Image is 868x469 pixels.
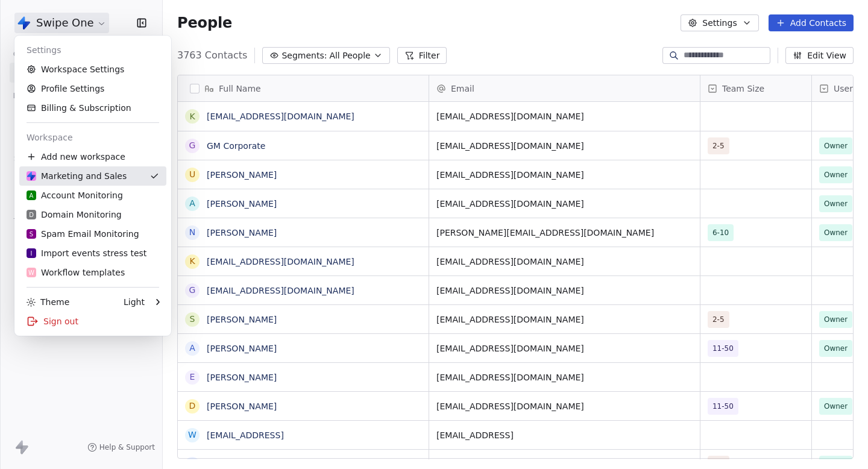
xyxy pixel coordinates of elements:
div: Spam Email Monitoring [27,228,139,240]
span: D [29,210,34,219]
div: Sign out [19,312,166,331]
span: I [31,249,33,258]
div: Add new workspace [19,147,166,166]
a: Profile Settings [19,79,166,98]
span: A [30,191,34,200]
div: Workflow templates [27,266,125,279]
div: Settings [19,40,166,60]
span: S [30,230,33,239]
div: Light [124,296,145,308]
div: Workspace [19,128,166,147]
div: Marketing and Sales [27,170,127,182]
a: Billing & Subscription [19,98,166,118]
span: W [28,268,34,277]
a: Workspace Settings [19,60,166,79]
img: Swipe%20One%20Logo%201-1.svg [27,171,36,181]
div: Theme [27,296,69,308]
div: Import events stress test [27,247,146,259]
div: Account Monitoring [27,189,123,201]
div: Domain Monitoring [27,209,122,221]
